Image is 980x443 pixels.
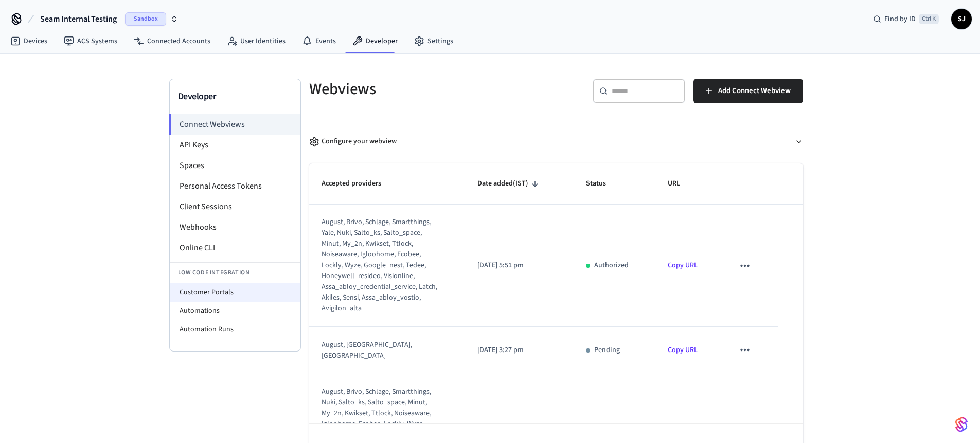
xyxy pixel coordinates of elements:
[125,12,166,26] span: Sandbox
[406,32,461,50] a: Settings
[668,176,693,192] span: URL
[919,14,939,24] span: Ctrl K
[668,345,698,355] a: Copy URL
[169,114,300,135] li: Connect Webviews
[322,176,395,192] span: Accepted providers
[477,260,561,271] p: [DATE] 5:51 pm
[309,136,397,147] div: Configure your webview
[951,9,972,29] button: SJ
[884,14,916,24] span: Find by ID
[170,217,300,237] li: Webhooks
[594,345,620,356] p: Pending
[126,32,219,50] a: Connected Accounts
[952,10,971,28] span: SJ
[170,320,300,339] li: Automation Runs
[477,176,542,192] span: Date added(IST)
[309,128,803,155] button: Configure your webview
[40,13,117,25] span: Seam Internal Testing
[586,176,619,192] span: Status
[693,79,803,103] button: Add Connect Webview
[170,302,300,320] li: Automations
[170,155,300,176] li: Spaces
[322,217,440,314] div: august, brivo, schlage, smartthings, yale, nuki, salto_ks, salto_space, minut, my_2n, kwikset, tt...
[322,340,440,361] div: august, [GEOGRAPHIC_DATA], [GEOGRAPHIC_DATA]
[955,416,968,433] img: SeamLogoGradient.69752ec5.svg
[477,345,561,356] p: [DATE] 3:27 pm
[170,176,300,196] li: Personal Access Tokens
[170,196,300,217] li: Client Sessions
[2,32,56,50] a: Devices
[865,10,947,28] div: Find by IDCtrl K
[594,260,629,271] p: Authorized
[178,89,292,104] h3: Developer
[344,32,406,50] a: Developer
[219,32,294,50] a: User Identities
[309,79,550,100] h5: Webviews
[56,32,126,50] a: ACS Systems
[294,32,344,50] a: Events
[170,283,300,302] li: Customer Portals
[170,135,300,155] li: API Keys
[170,262,300,283] li: Low Code Integration
[170,237,300,258] li: Online CLI
[668,260,698,270] a: Copy URL
[718,84,791,98] span: Add Connect Webview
